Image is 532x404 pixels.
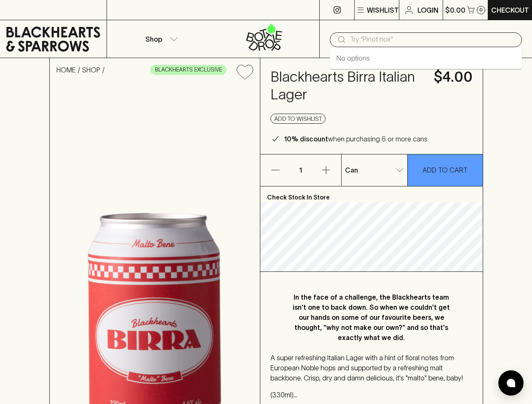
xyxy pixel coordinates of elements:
p: 1 [291,154,311,186]
p: Login [417,5,438,15]
b: 10% discount [284,135,328,143]
p: $0.00 [445,5,465,15]
span: BLACKHEARTS EXCLUSIVE [151,66,226,74]
a: HOME [56,66,76,74]
h4: Blackhearts Birra Italian Lager [270,68,424,104]
p: In the face of a challenge, the Blackhearts team isn't one to back down. So when we couldn't get ... [287,292,456,343]
p: Checkout [491,5,529,15]
p: ⠀ [107,5,114,15]
p: when purchasing 6 or more cans [284,134,428,144]
p: Can [345,165,358,175]
p: Shop [145,34,162,44]
p: A super refreshing Italian Lager with a hint of floral notes from European Noble hops and support... [270,353,473,383]
p: ADD TO CART [422,165,468,175]
div: Can [342,162,407,178]
a: SHOP [82,66,100,74]
button: Shop [107,20,213,58]
p: 0 [479,8,483,12]
button: Add to wishlist [270,114,326,124]
p: Wishlist [367,5,399,15]
p: Check Stock In Store [260,186,483,202]
button: Add to wishlist [233,61,257,83]
h4: $4.00 [434,68,473,86]
button: ADD TO CART [408,154,483,186]
input: Try "Pinot noir" [350,33,515,46]
img: bubble-icon [507,379,515,387]
p: (330ml) 4.6% ABV [270,390,473,400]
div: No options [330,47,522,69]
